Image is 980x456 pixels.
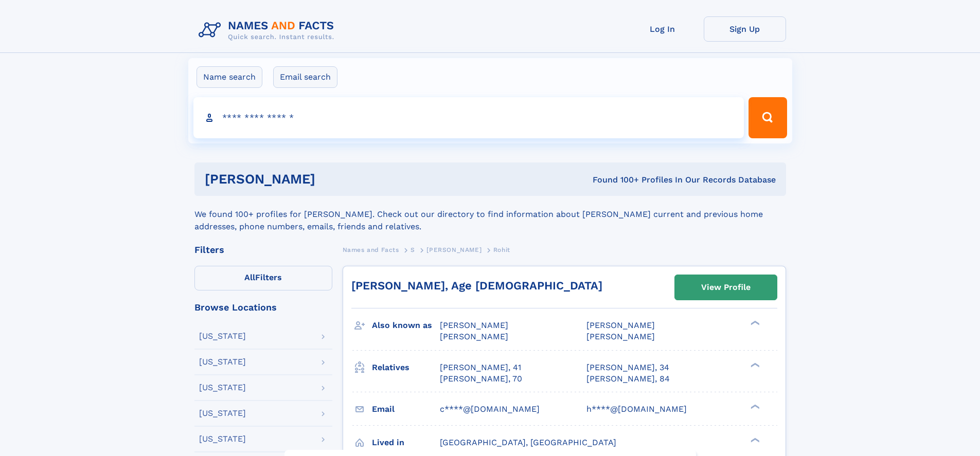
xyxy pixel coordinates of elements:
[372,317,440,334] h3: Also known as
[748,403,760,410] div: ❯
[454,174,776,186] div: Found 100+ Profiles In Our Records Database
[701,276,751,299] div: View Profile
[440,437,616,447] span: [GEOGRAPHIC_DATA], [GEOGRAPHIC_DATA]
[586,332,655,341] span: [PERSON_NAME]
[193,97,744,138] input: search input
[440,320,508,330] span: [PERSON_NAME]
[704,16,786,42] a: Sign Up
[372,359,440,376] h3: Relatives
[372,434,440,451] h3: Lived in
[748,320,760,326] div: ❯
[199,358,246,366] div: [US_STATE]
[194,245,332,254] div: Filters
[194,266,332,290] label: Filters
[440,332,508,341] span: [PERSON_NAME]
[194,196,786,233] div: We found 100+ profiles for [PERSON_NAME]. Check out our directory to find information about [PERS...
[199,409,246,417] div: [US_STATE]
[273,66,337,88] label: Email search
[343,243,399,256] a: Names and Facts
[748,436,760,443] div: ❯
[199,384,246,392] div: [US_STATE]
[372,400,440,418] h3: Email
[197,66,262,88] label: Name search
[426,246,482,253] span: [PERSON_NAME]
[749,97,787,138] button: Search Button
[199,332,246,340] div: [US_STATE]
[244,272,255,282] span: All
[351,279,602,292] a: [PERSON_NAME], Age [DEMOGRAPHIC_DATA]
[194,303,332,312] div: Browse Locations
[748,361,760,368] div: ❯
[586,362,669,373] a: [PERSON_NAME], 34
[194,16,343,44] img: Logo Names and Facts
[493,246,510,253] span: Rohit
[621,16,704,42] a: Log In
[205,173,454,186] h1: [PERSON_NAME]
[440,362,521,373] a: [PERSON_NAME], 41
[426,243,482,256] a: [PERSON_NAME]
[411,246,415,253] span: S
[675,275,777,300] a: View Profile
[586,373,670,385] a: [PERSON_NAME], 84
[411,243,415,256] a: S
[199,435,246,443] div: [US_STATE]
[440,373,522,385] a: [PERSON_NAME], 70
[586,320,655,330] span: [PERSON_NAME]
